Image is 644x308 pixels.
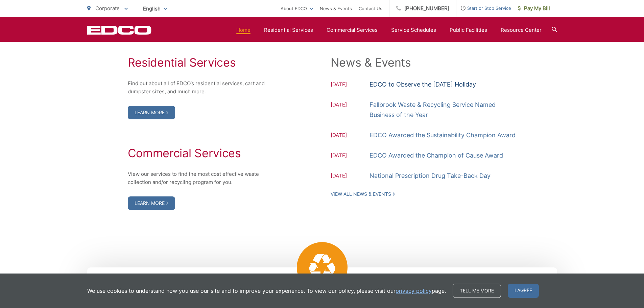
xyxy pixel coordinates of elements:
a: Fallbrook Waste & Recycling Service Named Business of the Year [369,100,517,120]
span: [DATE] [331,131,369,140]
a: Commercial Services [327,26,378,34]
p: Find out about all of EDCO’s residential services, cart and dumpster sizes, and much more. [128,79,273,96]
a: News & Events [320,4,352,13]
a: privacy policy [396,287,432,295]
a: View All News & Events [331,191,395,197]
span: I agree [508,284,539,298]
a: EDCD logo. Return to the homepage. [87,25,151,35]
span: Corporate [95,5,120,11]
a: National Prescription Drug Take-Back Day [369,171,491,181]
p: We use cookies to understand how you use our site and to improve your experience. To view our pol... [87,287,446,295]
a: Public Facilities [450,26,487,34]
p: View our services to find the most cost effective waste collection and/or recycling program for you. [128,170,273,186]
a: Home [236,26,251,34]
a: EDCO to Observe the [DATE] Holiday [369,79,476,90]
a: EDCO Awarded the Sustainability Champion Award [369,130,516,140]
a: About EDCO [281,4,313,13]
span: Pay My Bill [518,4,550,13]
h2: News & Events [331,56,517,69]
h2: Commercial Services [128,146,273,160]
a: Service Schedules [391,26,436,34]
a: Learn More [128,106,175,119]
h2: Residential Services [128,56,273,69]
span: [DATE] [331,101,369,120]
a: Learn More [128,196,175,210]
a: Resource Center [501,26,542,34]
a: Contact Us [359,4,382,13]
a: Residential Services [264,26,313,34]
span: [DATE] [331,151,369,161]
a: Tell me more [453,284,501,298]
span: [DATE] [331,80,369,90]
span: [DATE] [331,172,369,181]
span: English [138,3,172,15]
a: EDCO Awarded the Champion of Cause Award [369,150,503,161]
